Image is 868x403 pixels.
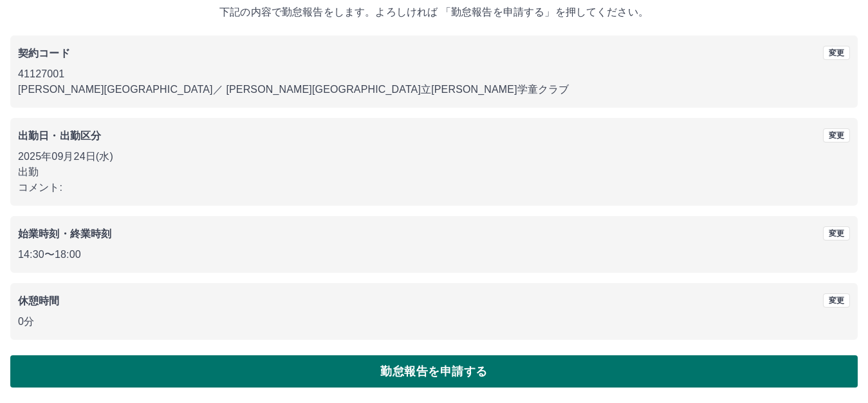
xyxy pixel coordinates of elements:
button: 変更 [823,46,850,60]
b: 始業時刻・終業時刻 [18,228,111,239]
button: 変更 [823,293,850,308]
p: 0分 [18,314,850,329]
p: 41127001 [18,66,850,82]
p: コメント: [18,180,850,195]
button: 勤怠報告を申請する [10,355,858,388]
button: 変更 [823,128,850,143]
p: 2025年09月24日(水) [18,149,850,164]
p: 14:30 〜 18:00 [18,247,850,262]
p: 下記の内容で勤怠報告をします。よろしければ 「勤怠報告を申請する」を押してください。 [10,5,858,20]
p: [PERSON_NAME][GEOGRAPHIC_DATA] ／ [PERSON_NAME][GEOGRAPHIC_DATA]立[PERSON_NAME]学童クラブ [18,82,850,97]
b: 契約コード [18,48,70,59]
b: 休憩時間 [18,295,60,306]
p: 出勤 [18,164,850,180]
button: 変更 [823,226,850,241]
b: 出勤日・出勤区分 [18,130,101,141]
